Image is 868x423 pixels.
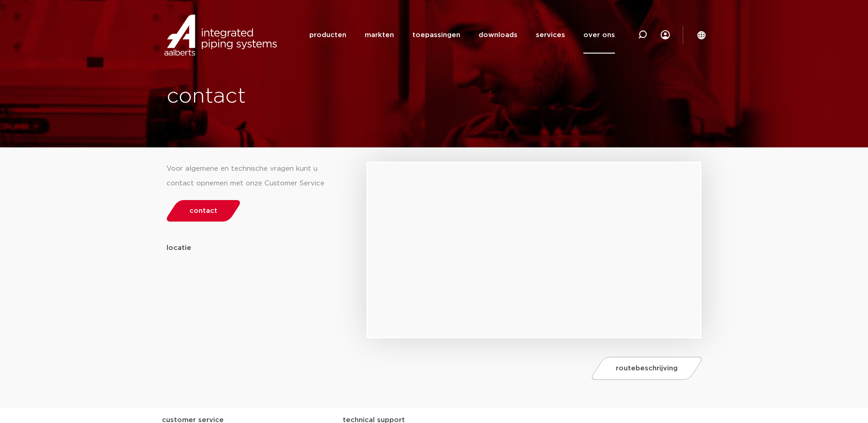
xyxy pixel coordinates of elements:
div: my IPS [661,16,670,54]
div: Voor algemene en technische vragen kunt u contact opnemen met onze Customer Service [167,162,340,191]
nav: Menu [309,16,615,54]
a: toepassingen [412,16,460,54]
a: producten [309,16,346,54]
a: over ons [583,16,615,54]
a: markten [365,16,394,54]
a: downloads [479,16,518,54]
strong: locatie [167,244,191,251]
h1: contact [167,82,468,111]
span: contact [189,207,217,214]
a: routebeschrijving [589,357,705,380]
a: contact [164,200,243,222]
a: services [536,16,565,54]
span: routebeschrijving [616,365,678,372]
